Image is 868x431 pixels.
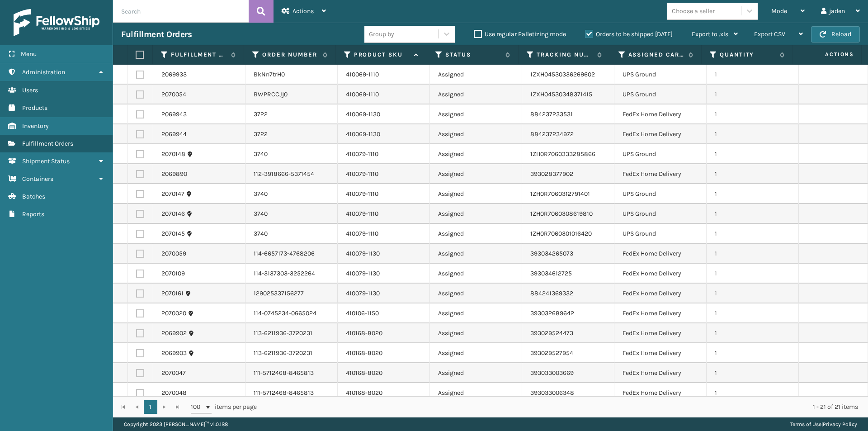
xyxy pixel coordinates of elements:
[191,400,257,414] span: items per page
[161,388,187,398] a: 2070048
[614,323,707,343] td: FedEx Home Delivery
[537,51,592,59] label: Tracking Number
[530,389,574,397] a: 393033006348
[430,85,522,104] td: Assigned
[614,85,707,104] td: UPS Ground
[614,303,707,323] td: FedEx Home Delivery
[430,224,522,244] td: Assigned
[144,400,157,414] a: 1
[430,124,522,144] td: Assigned
[161,269,185,278] a: 2070109
[614,104,707,124] td: FedEx Home Delivery
[245,343,338,363] td: 113-6211936-3720231
[707,363,799,383] td: 1
[346,150,378,158] a: 410079-1110
[369,29,394,39] div: Group by
[161,189,184,199] a: 2070147
[245,383,338,403] td: 111-5712468-8465813
[530,170,573,178] a: 393028377902
[614,184,707,204] td: UPS Ground
[530,90,592,98] a: 1ZXH04530348371415
[171,51,226,59] label: Fulfillment Order Id
[672,6,715,16] div: Choose a seller
[430,303,522,323] td: Assigned
[22,193,45,200] span: Batches
[346,270,380,277] a: 410079-1130
[346,170,378,178] a: 410079-1110
[707,244,799,264] td: 1
[245,303,338,323] td: 114-0745234-0665024
[530,190,590,198] a: 1ZH0R7060312791401
[430,164,522,184] td: Assigned
[22,122,49,130] span: Inventory
[430,244,522,264] td: Assigned
[530,230,592,237] a: 1ZH0R7060301016420
[245,363,338,383] td: 111-5712468-8465813
[346,349,382,357] a: 410168-8020
[292,7,314,15] span: Actions
[614,164,707,184] td: FedEx Home Delivery
[823,421,857,427] a: Privacy Policy
[530,329,573,337] a: 393029524473
[245,144,338,164] td: 3740
[707,204,799,224] td: 1
[796,47,859,62] span: Actions
[430,284,522,303] td: Assigned
[614,144,707,164] td: UPS Ground
[161,110,187,119] a: 2069943
[530,369,574,377] a: 393033003669
[346,289,380,297] a: 410079-1130
[430,383,522,403] td: Assigned
[245,264,338,284] td: 114-3137303-3252264
[530,210,593,218] a: 1ZH0R7060308619810
[790,421,821,427] a: Terms of Use
[245,244,338,264] td: 114-6657173-4768206
[161,249,186,258] a: 2070059
[430,65,522,85] td: Assigned
[121,29,192,40] h3: Fulfillment Orders
[474,30,566,38] label: Use regular Palletizing mode
[707,284,799,303] td: 1
[530,270,572,277] a: 393034612725
[346,369,382,377] a: 410168-8020
[628,51,684,59] label: Assigned Carrier Service
[346,110,380,118] a: 410069-1130
[161,170,187,179] a: 2069890
[707,144,799,164] td: 1
[707,124,799,144] td: 1
[530,110,573,118] a: 884237233531
[346,210,378,218] a: 410079-1110
[790,417,857,431] div: |
[346,90,379,98] a: 410069-1110
[614,343,707,363] td: FedEx Home Delivery
[811,26,860,43] button: Reload
[614,264,707,284] td: FedEx Home Delivery
[430,204,522,224] td: Assigned
[161,130,187,139] a: 2069944
[22,86,38,94] span: Users
[430,363,522,383] td: Assigned
[22,68,65,76] span: Administration
[22,104,47,112] span: Products
[430,104,522,124] td: Assigned
[614,204,707,224] td: UPS Ground
[430,264,522,284] td: Assigned
[161,90,186,99] a: 2070054
[191,403,204,412] span: 100
[245,85,338,104] td: BWPRCCJj0
[14,9,99,36] img: logo
[530,150,595,158] a: 1ZH0R7060333285866
[245,204,338,224] td: 3740
[430,343,522,363] td: Assigned
[346,71,379,78] a: 410069-1110
[245,65,338,85] td: BkNn7trH0
[530,250,573,257] a: 393034265073
[614,224,707,244] td: UPS Ground
[530,130,574,138] a: 884237234972
[707,343,799,363] td: 1
[530,349,573,357] a: 393029527954
[707,264,799,284] td: 1
[530,309,574,317] a: 393032689642
[346,389,382,397] a: 410168-8020
[269,403,858,412] div: 1 - 21 of 21 items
